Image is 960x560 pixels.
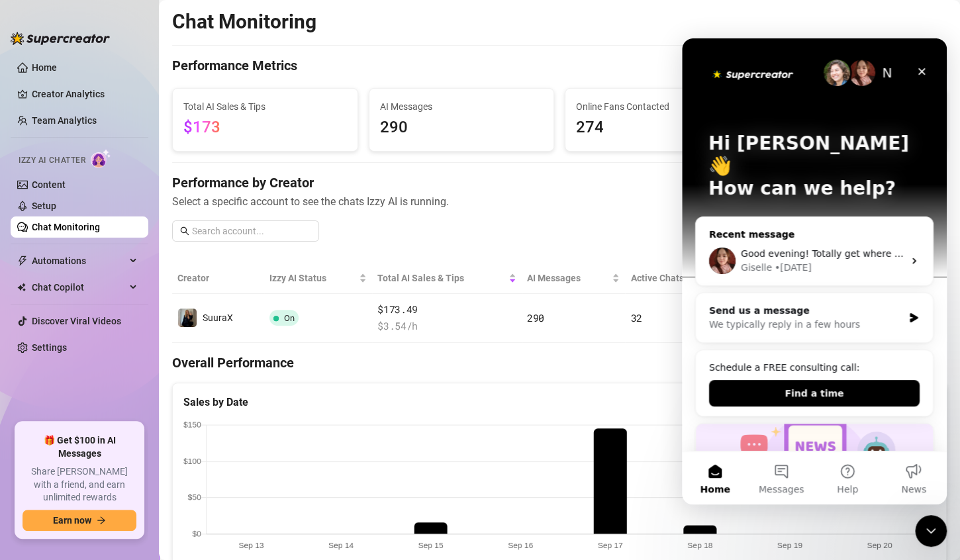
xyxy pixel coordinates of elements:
button: Messages [66,413,132,466]
span: 290 [527,311,544,324]
button: Help [132,413,199,466]
div: Close [228,21,252,45]
a: Team Analytics [32,115,97,126]
span: News [219,446,244,455]
a: Chat Monitoring [32,222,100,232]
img: Chat Copilot [17,283,26,292]
a: Creator Analytics [32,83,138,105]
th: Active Chats [625,263,728,294]
span: AI Messages [527,271,610,285]
span: $173 [183,118,220,136]
th: Izzy AI Status [264,263,372,294]
h4: Overall Performance [172,353,947,372]
button: Earn nowarrow-right [23,510,136,531]
input: Search account... [192,224,311,238]
span: Total AI Sales & Tips [183,99,347,114]
div: • [DATE] [93,222,130,236]
span: Izzy AI Status [269,271,356,285]
span: arrow-right [97,516,106,525]
img: SuuraX [178,308,197,327]
div: Izzy just got smarter and safer ✨ [13,385,252,553]
h4: Performance by Creator [172,173,947,192]
span: Online Fans Contacted [576,99,740,114]
button: News [199,413,265,466]
span: AI Messages [380,99,544,114]
span: Select a specific account to see the chats Izzy AI is running. [172,193,947,210]
th: AI Messages [522,263,626,294]
a: Content [32,179,66,190]
div: Send us a messageWe typically reply in a few hours [13,254,252,304]
span: thunderbolt [17,256,28,266]
div: Giselle [59,222,90,236]
span: Help [155,446,176,455]
span: $ 3.54 /h [377,318,516,334]
span: Izzy AI Chatter [19,154,85,167]
span: $173.49 [377,302,516,318]
span: Active Chats [630,271,712,285]
img: Izzy just got smarter and safer ✨ [14,385,251,478]
iframe: Intercom live chat [915,515,947,547]
span: 🎁 Get $100 in AI Messages [23,434,136,460]
a: Settings [32,342,67,353]
div: Send us a message [27,265,221,279]
th: Total AI Sales & Tips [372,263,522,294]
span: Chat Copilot [32,277,126,298]
span: Share [PERSON_NAME] with a friend, and earn unlimited rewards [23,465,136,504]
img: AI Chatter [91,149,111,168]
a: Home [32,62,57,73]
span: search [180,226,189,236]
img: logo-BBDzfeDw.svg [11,32,110,45]
button: Find a time [27,342,238,368]
span: Earn now [53,515,91,526]
th: Creator [172,263,264,294]
span: Total AI Sales & Tips [377,271,506,285]
div: Schedule a FREE consulting call: [27,322,238,336]
a: Discover Viral Videos [32,316,121,326]
span: 290 [380,115,544,140]
h2: Chat Monitoring [172,9,316,34]
span: Messages [77,446,122,455]
span: 274 [576,115,740,140]
h4: Performance Metrics [172,56,297,77]
span: Home [18,446,48,455]
span: Automations [32,250,126,271]
span: On [284,313,295,323]
span: SuuraX [203,312,233,323]
a: Setup [32,201,56,211]
div: Sales by Date [183,394,936,410]
span: 32 [630,311,642,324]
iframe: Intercom live chat [682,38,947,504]
div: We typically reply in a few hours [27,279,221,293]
